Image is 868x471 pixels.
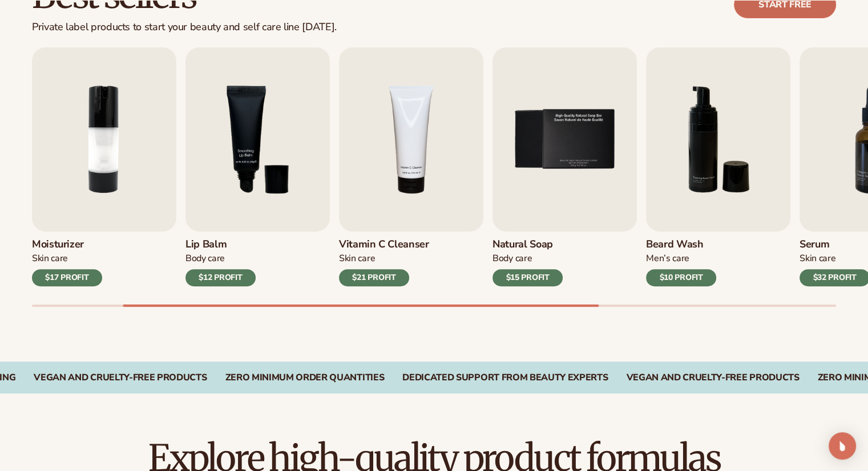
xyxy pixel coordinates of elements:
div: Skin Care [32,253,102,265]
h3: Natural Soap [492,238,563,251]
div: $15 PROFIT [492,269,563,286]
div: Vegan and Cruelty-Free Products [626,372,799,383]
a: 4 / 9 [339,47,483,286]
div: $17 PROFIT [32,269,102,286]
h3: Moisturizer [32,238,102,251]
div: VEGAN AND CRUELTY-FREE PRODUCTS [34,372,207,383]
div: Open Intercom Messenger [829,432,856,460]
div: ZERO MINIMUM ORDER QUANTITIES [225,372,384,383]
a: 5 / 9 [492,47,637,286]
div: Men’s Care [646,253,716,265]
div: $12 PROFIT [185,269,256,286]
div: Body Care [492,253,563,265]
div: DEDICATED SUPPORT FROM BEAUTY EXPERTS [402,372,608,383]
a: 3 / 9 [185,47,330,286]
a: 2 / 9 [32,47,176,286]
div: $10 PROFIT [646,269,716,286]
div: $21 PROFIT [339,269,409,286]
h3: Vitamin C Cleanser [339,238,429,251]
div: Body Care [185,253,256,265]
div: Skin Care [339,253,429,265]
a: 6 / 9 [646,47,790,286]
h3: Beard Wash [646,238,716,251]
div: Private label products to start your beauty and self care line [DATE]. [32,21,337,34]
h3: Lip Balm [185,238,256,251]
